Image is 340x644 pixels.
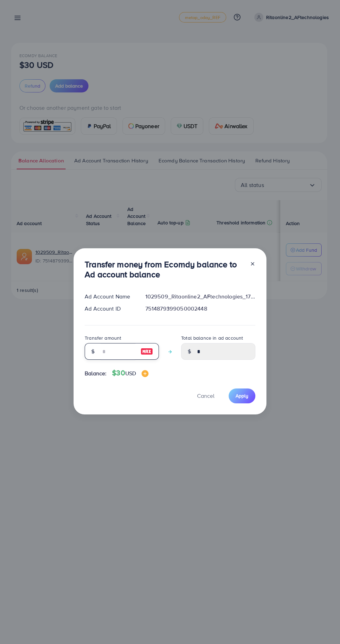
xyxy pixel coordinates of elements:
[236,392,248,399] span: Apply
[140,305,261,313] div: 7514879399050002448
[229,388,255,403] button: Apply
[142,370,148,377] img: image
[85,334,121,341] label: Transfer amount
[197,392,214,400] span: Cancel
[85,259,244,279] h3: Transfer money from Ecomdy balance to Ad account balance
[181,334,243,341] label: Total balance in ad account
[311,613,335,639] iframe: Chat
[125,369,136,377] span: USD
[79,293,140,301] div: Ad Account Name
[112,369,148,377] h4: $30
[140,293,261,301] div: 1029509_Ritaonline2_AFtechnologies_1749694212679
[141,347,153,356] img: image
[79,305,140,313] div: Ad Account ID
[85,369,107,377] span: Balance:
[188,388,223,403] button: Cancel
